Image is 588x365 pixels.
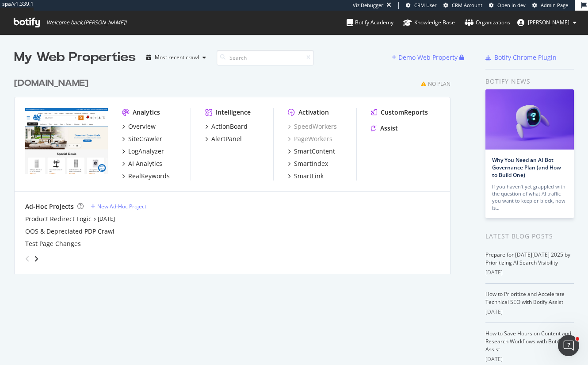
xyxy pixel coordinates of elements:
iframe: Intercom live chat [558,335,579,356]
div: No Plan [428,80,451,88]
a: RealKeywords [122,172,170,181]
button: [PERSON_NAME] [510,15,584,30]
span: Open in dev [497,2,526,8]
div: SmartIndex [294,159,328,168]
a: [DOMAIN_NAME] [14,77,92,90]
a: How to Prioritize and Accelerate Technical SEO with Botify Assist [485,290,565,306]
a: Knowledge Base [403,11,455,35]
a: SiteCrawler [122,134,162,143]
div: ActionBoard [211,122,248,131]
div: [DATE] [485,308,574,316]
div: Ad-Hoc Projects [25,202,74,211]
a: Assist [371,124,398,133]
a: Why You Need an AI Bot Governance Plan (and How to Build One) [492,156,561,179]
a: Overview [122,122,156,131]
input: Search [217,50,314,65]
div: Knowledge Base [403,18,455,27]
div: SmartLink [294,172,324,181]
div: Activation [298,108,329,117]
div: Botify news [485,77,574,86]
div: CustomReports [381,108,428,117]
div: My Web Properties [14,49,136,66]
a: LogAnalyzer [122,147,164,156]
div: AI Analytics [128,159,162,168]
button: Most recent crawl [143,50,210,65]
div: New Ad-Hoc Project [97,203,146,210]
a: [DATE] [98,215,115,223]
div: angle-left [22,252,33,266]
a: AlertPanel [205,134,242,143]
div: angle-right [33,254,39,263]
div: [DATE] [485,355,574,363]
div: Intelligence [216,108,251,117]
div: [DOMAIN_NAME] [14,77,88,90]
a: OOS & Depreciated PDP Crawl [25,227,115,236]
div: Viz Debugger: [353,2,385,9]
div: Botify Academy [347,18,393,27]
div: Overview [128,122,156,131]
a: Botify Chrome Plugin [485,53,557,62]
a: SmartIndex [288,159,328,168]
span: CRM User [414,2,437,8]
div: SmartContent [294,147,335,156]
a: ActionBoard [205,122,248,131]
img: Why You Need an AI Bot Governance Plan (and How to Build One) [485,89,574,150]
span: Admin Page [541,2,568,8]
div: Most recent crawl [155,55,199,60]
div: LogAnalyzer [128,147,164,156]
a: Admin Page [532,2,568,9]
a: CRM Account [443,2,482,9]
a: Prepare for [DATE][DATE] 2025 by Prioritizing AI Search Visibility [485,251,570,266]
img: abt.com [25,108,108,174]
div: SiteCrawler [128,134,162,143]
div: AlertPanel [211,134,242,143]
a: CRM User [406,2,437,9]
a: SpeedWorkers [288,122,337,131]
a: New Ad-Hoc Project [91,203,146,210]
a: PageWorkers [288,134,332,143]
div: RealKeywords [128,172,170,181]
div: Organizations [465,18,510,27]
a: SmartLink [288,172,324,181]
div: [DATE] [485,269,574,277]
div: Latest Blog Posts [485,231,574,241]
span: CRM Account [452,2,482,8]
a: Open in dev [489,2,526,9]
button: Demo Web Property [392,50,459,65]
div: If you haven’t yet grappled with the question of what AI traffic you want to keep or block, now is… [492,183,567,211]
a: How to Save Hours on Content and Research Workflows with Botify Assist [485,330,571,353]
div: Analytics [133,108,160,117]
a: Botify Academy [347,11,393,35]
a: Organizations [465,11,510,35]
a: Test Page Changes [25,239,81,248]
span: Lilian Sparer [528,19,569,26]
a: CustomReports [371,108,428,117]
a: Demo Web Property [392,54,459,61]
a: Product Redirect Logic [25,215,92,223]
div: Demo Web Property [398,53,458,62]
a: AI Analytics [122,159,162,168]
a: SmartContent [288,147,335,156]
div: Assist [380,124,398,133]
span: Welcome back, [PERSON_NAME] ! [46,19,126,26]
div: grid [14,66,458,274]
div: Botify Chrome Plugin [494,53,557,62]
